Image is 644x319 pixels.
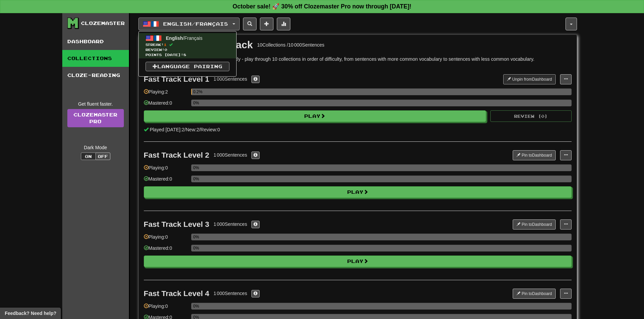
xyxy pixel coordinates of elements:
[513,219,556,230] button: Pin toDashboard
[214,221,247,228] div: 1 000 Sentences
[144,164,188,176] div: Playing: 0
[144,186,572,198] button: Play
[144,176,188,187] div: Mastered: 0
[277,18,290,30] button: More stats
[144,56,572,62] p: Expand your vocabulary quickly and efficiently - play through 10 collections in order of difficul...
[5,310,56,317] span: Open feedback widget
[166,35,183,41] span: English
[243,18,257,30] button: Search sentences
[146,42,229,47] span: Streak:
[199,127,200,132] span: /
[95,153,110,160] button: Off
[513,150,556,160] button: Pin toDashboard
[164,43,166,47] span: 1
[144,289,209,298] div: Fast Track Level 4
[144,88,188,100] div: Playing: 2
[62,67,129,84] a: Cloze-Reading
[503,74,556,84] button: Unpin fromDashboard
[166,35,202,41] span: / Français
[214,290,247,297] div: 1 000 Sentences
[144,256,572,267] button: Play
[81,20,125,27] div: Clozemaster
[184,127,186,132] span: /
[163,21,228,27] span: English / Français
[144,151,209,159] div: Fast Track Level 2
[67,109,124,127] a: ClozemasterPro
[144,220,209,229] div: Fast Track Level 3
[260,18,273,30] button: Add sentence to collection
[67,101,124,107] div: Get fluent faster.
[139,33,236,58] a: English/FrançaisStreak:1 Review:0Points [DATE]:8
[146,52,229,57] span: Points [DATE]: 8
[144,100,188,111] div: Mastered: 0
[138,18,240,30] button: English/Français
[81,153,96,160] button: On
[62,33,129,50] a: Dashboard
[144,234,188,245] div: Playing: 0
[144,110,486,122] button: Play
[214,152,247,158] div: 1 000 Sentences
[62,50,129,67] a: Collections
[232,3,411,10] strong: October sale! 🚀 30% off Clozemaster Pro now through [DATE]!
[146,47,229,52] span: Review: 0
[144,245,188,256] div: Mastered: 0
[144,75,209,83] div: Fast Track Level 1
[513,289,556,299] button: Pin toDashboard
[490,110,572,122] button: Review (0)
[257,42,325,48] div: 10 Collections / 10 000 Sentences
[144,303,188,314] div: Playing: 0
[214,76,247,82] div: 1 000 Sentences
[67,144,124,151] div: Dark Mode
[146,62,229,71] a: Language Pairing
[186,127,199,132] span: New: 2
[200,127,220,132] span: Review: 0
[150,127,184,132] span: Played [DATE]: 2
